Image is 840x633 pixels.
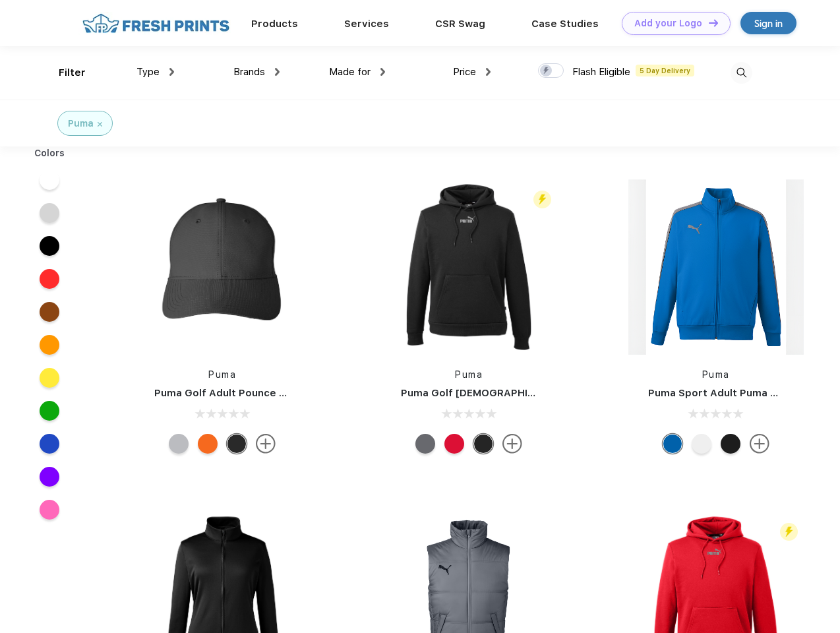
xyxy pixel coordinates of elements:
[702,369,730,380] a: Puma
[233,66,265,78] span: Brands
[136,66,160,78] span: Type
[486,68,491,76] img: dropdown.png
[780,523,798,541] img: flash_active_toggle.svg
[78,12,233,35] img: fo%20logo%202.webp
[502,434,522,454] img: more.svg
[198,434,218,454] div: Vibrant Orange
[634,18,702,29] div: Add your Logo
[169,434,189,454] div: Quarry
[381,179,556,355] img: func=resize&h=266
[24,146,75,160] div: Colors
[473,434,493,454] div: Puma Black
[344,18,389,30] a: Services
[154,387,356,399] a: Puma Golf Adult Pounce Adjustable Cap
[740,12,796,34] a: Sign in
[721,434,740,454] div: Puma Black
[275,68,280,76] img: dropdown.png
[731,62,752,84] img: desktop_search.svg
[709,19,718,26] img: DT
[401,387,645,399] a: Puma Golf [DEMOGRAPHIC_DATA]' Icon Golf Polo
[533,191,551,208] img: flash_active_toggle.svg
[636,65,694,76] span: 5 Day Delivery
[663,434,682,454] div: Lapis Blue
[251,18,298,30] a: Products
[415,434,435,454] div: Quiet Shade
[453,66,476,78] span: Price
[444,434,464,454] div: High Risk Red
[227,434,247,454] div: Puma Black
[380,68,385,76] img: dropdown.png
[169,68,174,76] img: dropdown.png
[208,369,236,380] a: Puma
[135,179,310,355] img: func=resize&h=266
[750,434,769,454] img: more.svg
[455,369,483,380] a: Puma
[692,434,711,454] div: White and Quiet Shade
[68,117,94,131] div: Puma
[435,18,485,30] a: CSR Swag
[256,434,276,454] img: more.svg
[329,66,371,78] span: Made for
[572,66,630,78] span: Flash Eligible
[59,65,86,80] div: Filter
[754,16,783,31] div: Sign in
[98,122,102,127] img: filter_cancel.svg
[628,179,804,355] img: func=resize&h=266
